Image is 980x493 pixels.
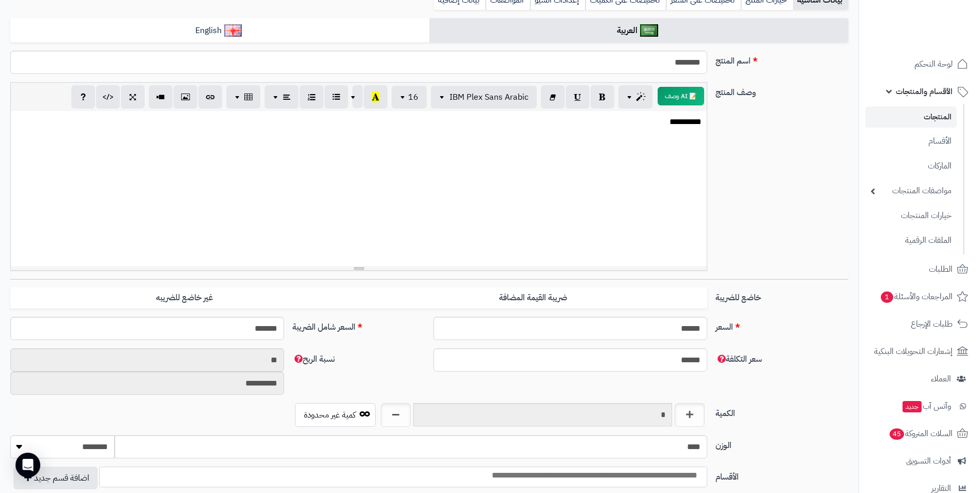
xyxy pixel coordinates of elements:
[865,366,974,391] a: العملاء
[292,353,335,365] span: نسبة الربح
[711,435,852,452] label: الوزن
[890,428,904,440] span: 45
[10,287,359,309] label: غير خاضع للضريبه
[224,24,242,37] img: English
[359,287,707,309] label: ضريبة القيمة المضافة
[865,52,974,76] a: لوحة التحكم
[288,317,429,333] label: السعر شامل الضريبة
[865,312,974,336] a: طلبات الإرجاع
[431,86,537,109] button: IBM Plex Sans Arabic
[408,91,418,103] span: 16
[865,229,957,252] a: الملفات الرقمية
[911,317,953,331] span: طلبات الإرجاع
[931,372,951,386] span: العملاء
[865,421,974,446] a: السلات المتروكة45
[906,454,951,468] span: أدوات التسويق
[865,180,957,202] a: مواصفات المنتجات
[865,130,957,152] a: الأقسام
[715,353,762,365] span: سعر التكلفة
[865,106,957,128] a: المنتجات
[889,426,953,441] span: السلات المتروكة
[711,403,852,420] label: الكمية
[711,51,852,67] label: اسم المنتج
[429,18,848,43] a: العربية
[711,317,852,333] label: السعر
[881,291,893,303] span: 1
[865,205,957,227] a: خيارات المنتجات
[711,287,852,304] label: خاضع للضريبة
[914,57,953,71] span: لوحة التحكم
[13,467,98,489] button: اضافة قسم جديد
[392,86,427,109] button: 16
[658,87,704,105] button: 📝 AI وصف
[896,84,953,99] span: الأقسام والمنتجات
[640,24,658,37] img: العربية
[901,399,951,413] span: وآتس آب
[880,289,953,304] span: المراجعات والأسئلة
[711,467,852,483] label: الأقسام
[865,394,974,419] a: وآتس آبجديد
[10,18,429,43] a: English
[711,82,852,99] label: وصف المنتج
[874,344,953,359] span: إشعارات التحويلات البنكية
[449,91,528,103] span: IBM Plex Sans Arabic
[903,401,922,412] span: جديد
[929,262,953,276] span: الطلبات
[865,284,974,309] a: المراجعات والأسئلة1
[865,449,974,473] a: أدوات التسويق
[15,453,40,477] div: Open Intercom Messenger
[865,339,974,364] a: إشعارات التحويلات البنكية
[865,257,974,282] a: الطلبات
[865,155,957,177] a: الماركات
